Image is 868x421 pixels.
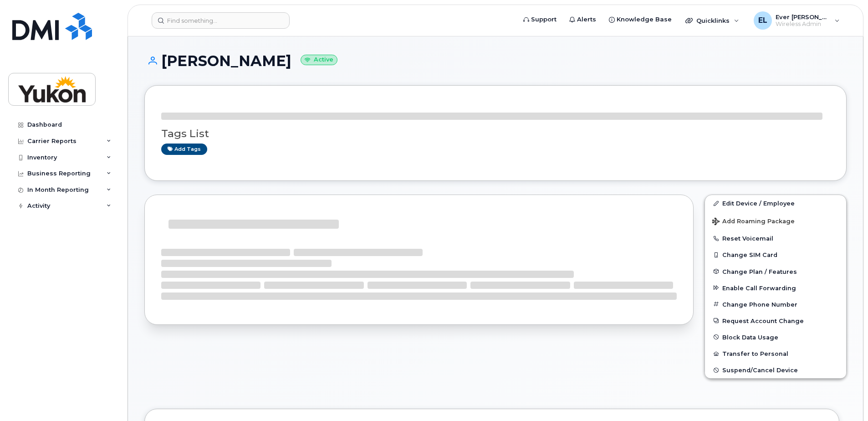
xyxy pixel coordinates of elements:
[705,211,846,230] button: Add Roaming Package
[705,296,846,313] button: Change Phone Number
[705,345,846,362] button: Transfer to Personal
[705,313,846,329] button: Request Account Change
[722,284,796,291] span: Enable Call Forwarding
[705,280,846,296] button: Enable Call Forwarding
[712,218,795,226] span: Add Roaming Package
[161,128,830,139] h3: Tags List
[722,268,797,275] span: Change Plan / Features
[705,246,846,263] button: Change SIM Card
[705,263,846,280] button: Change Plan / Features
[161,144,207,155] a: Add tags
[705,195,846,211] a: Edit Device / Employee
[705,329,846,345] button: Block Data Usage
[705,230,846,246] button: Reset Voicemail
[705,362,846,378] button: Suspend/Cancel Device
[722,367,798,374] span: Suspend/Cancel Device
[301,55,337,65] small: Active
[144,53,847,69] h1: [PERSON_NAME]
